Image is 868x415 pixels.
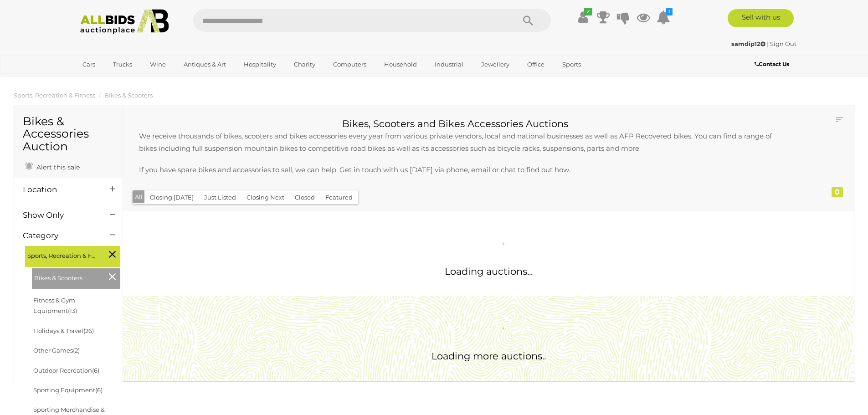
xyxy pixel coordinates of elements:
span: Sports, Recreation & Fitness [27,248,96,261]
a: samdip12 [731,40,767,47]
h4: Show Only [23,211,96,220]
a: Alert this sale [23,159,82,173]
strong: samdip12 [731,40,765,47]
a: Office [521,57,550,72]
a: ✔ [576,9,590,26]
h2: Bikes, Scooters and Bikes Accessories Auctions [130,118,781,129]
button: Search [505,9,551,32]
span: Loading auctions... [445,266,533,277]
h4: Category [23,231,96,240]
i: 1 [666,8,673,15]
span: (13) [68,307,77,314]
a: Sports, Recreation & Fitness [14,92,95,99]
a: Antiques & Art [178,57,232,72]
h4: Location [23,185,96,194]
button: Featured [320,190,358,205]
a: Charity [288,57,321,72]
a: Industrial [429,57,469,72]
a: Household [378,57,423,72]
h1: Bikes & Accessories Auction [23,115,113,153]
a: Outdoor Recreation(6) [33,367,99,374]
span: Bikes & Scooters [34,271,103,283]
span: | [767,40,769,47]
p: If you have spare bikes and accessories to sell, we can help. Get in touch with us [DATE] via pho... [130,164,781,176]
span: Loading more auctions.. [431,350,546,362]
b: Contact Us [755,61,789,67]
a: Contact Us [755,59,791,69]
span: (26) [83,327,94,334]
a: Sell with us [728,9,794,27]
span: (2) [73,347,80,354]
p: We receive thousands of bikes, scooters and bikes accessories every year from various private ven... [130,130,781,154]
button: All [133,190,145,204]
span: Alert this sale [34,163,80,171]
a: Sign Out [770,40,796,47]
a: [GEOGRAPHIC_DATA] [77,72,153,87]
button: Closing Next [241,190,290,205]
a: Other Games(2) [33,347,80,354]
a: Jewellery [475,57,515,72]
a: Sporting Equipment(6) [33,386,103,394]
div: 0 [832,187,843,197]
a: Computers [327,57,372,72]
a: Hospitality [238,57,282,72]
span: (6) [92,367,99,374]
a: Trucks [107,57,138,72]
img: Allbids.com.au [75,9,174,34]
button: Just Listed [199,190,241,205]
a: Holidays & Travel(26) [33,327,94,334]
a: Wine [144,57,172,72]
i: ✔ [584,8,592,15]
a: 1 [657,9,670,26]
button: Closing [DATE] [144,190,199,205]
a: Cars [77,57,101,72]
span: (6) [95,386,103,394]
a: Fitness & Gym Equipment(13) [33,297,77,314]
button: Closed [289,190,320,205]
a: Sports [556,57,587,72]
a: Bikes & Scooters [104,92,153,99]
